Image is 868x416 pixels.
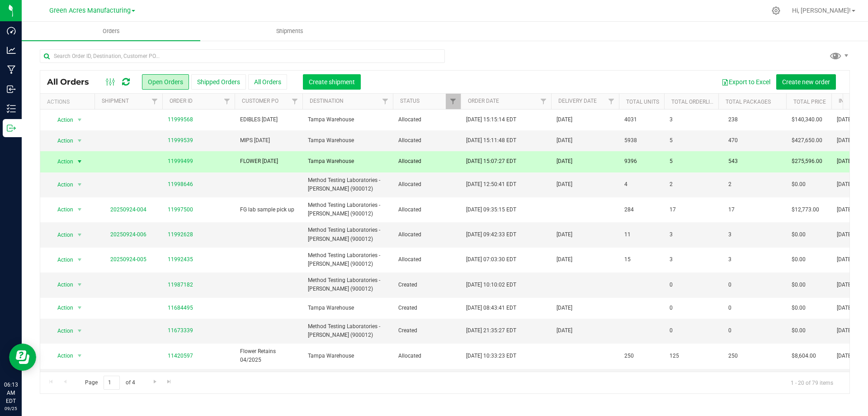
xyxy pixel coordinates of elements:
[670,157,673,166] span: 5
[716,74,776,90] button: Export to Excel
[7,104,16,113] inline-svg: Inventory
[624,230,631,239] span: 11
[792,352,816,360] span: $8,604.00
[557,136,572,145] span: [DATE]
[783,376,840,389] span: 1 - 20 of 79 items
[670,326,673,335] span: 0
[792,281,806,289] span: $0.00
[49,278,74,291] span: Action
[74,134,85,147] span: select
[142,74,189,90] button: Open Orders
[308,251,387,268] span: Method Testing Laboratories - [PERSON_NAME] (900012)
[792,136,822,145] span: $427,650.00
[168,157,193,166] a: 11999499
[49,325,74,337] span: Action
[398,255,455,264] span: Allocated
[74,253,85,266] span: select
[837,255,853,264] span: [DATE]
[90,27,132,35] span: Orders
[670,136,673,145] span: 5
[466,230,516,239] span: [DATE] 09:42:33 EDT
[466,180,516,189] span: [DATE] 12:50:41 EDT
[74,155,85,168] span: select
[220,94,235,109] a: Filter
[671,99,720,105] a: Total Orderlines
[240,206,297,214] span: FG lab sample pick up
[47,77,98,87] span: All Orders
[398,206,455,214] span: Allocated
[837,230,853,239] span: [DATE]
[168,304,193,312] a: 11684495
[168,136,193,145] a: 11999539
[724,178,736,191] span: 2
[604,94,619,109] a: Filter
[624,136,637,145] span: 5938
[168,115,193,124] a: 11999568
[242,98,278,104] a: Customer PO
[770,6,782,15] div: Manage settings
[624,115,637,124] span: 4031
[466,304,516,312] span: [DATE] 08:43:41 EDT
[49,203,74,216] span: Action
[110,256,146,263] a: 20250924-005
[398,136,455,145] span: Allocated
[782,78,830,86] span: Create new order
[624,255,631,264] span: 15
[724,349,742,363] span: 250
[792,230,806,239] span: $0.00
[398,115,455,124] span: Allocated
[308,352,387,360] span: Tampa Warehouse
[240,157,297,166] span: FLOWER [DATE]
[240,115,297,124] span: EDIBLES [DATE]
[240,347,297,364] span: Flower Retains 04/2025
[837,352,853,360] span: [DATE]
[670,304,673,312] span: 0
[837,180,853,189] span: [DATE]
[49,229,74,241] span: Action
[558,98,597,104] a: Delivery Date
[837,326,853,335] span: [DATE]
[104,376,120,390] input: 1
[398,281,455,289] span: Created
[837,136,853,145] span: [DATE]
[240,136,297,145] span: MIPS [DATE]
[7,85,16,94] inline-svg: Inbound
[9,344,36,371] iframe: Resource center
[310,98,344,104] a: Destination
[624,157,637,166] span: 9396
[74,178,85,191] span: select
[837,115,853,124] span: [DATE]
[49,7,131,14] span: Green Acres Manufacturing
[309,78,355,86] span: Create shipment
[74,203,85,216] span: select
[670,352,679,360] span: 125
[288,94,302,109] a: Filter
[168,326,193,335] a: 11673339
[837,304,853,312] span: [DATE]
[792,115,822,124] span: $140,340.00
[7,46,16,55] inline-svg: Analytics
[398,230,455,239] span: Allocated
[74,278,85,291] span: select
[77,376,142,390] span: Page of 4
[264,27,316,35] span: Shipments
[49,301,74,314] span: Action
[398,304,455,312] span: Created
[468,98,499,104] a: Order Date
[4,405,18,412] p: 09/25
[557,230,572,239] span: [DATE]
[792,180,806,189] span: $0.00
[49,114,74,126] span: Action
[670,230,673,239] span: 3
[398,352,455,360] span: Allocated
[466,326,516,335] span: [DATE] 21:35:27 EDT
[398,180,455,189] span: Allocated
[792,206,819,214] span: $12,773.00
[40,49,445,63] input: Search Order ID, Destination, Customer PO...
[168,206,193,214] a: 11997500
[792,304,806,312] span: $0.00
[536,94,551,109] a: Filter
[7,124,16,133] inline-svg: Outbound
[466,281,516,289] span: [DATE] 10:10:02 EDT
[168,230,193,239] a: 11992628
